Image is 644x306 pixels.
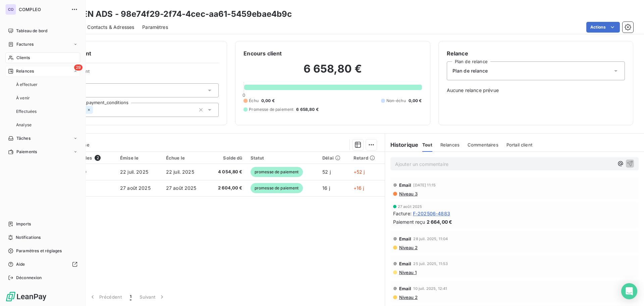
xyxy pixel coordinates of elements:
span: +16 j [354,185,364,191]
span: [DATE] 11:15 [413,183,436,187]
span: Niveau 1 [398,270,417,275]
div: Solde dû [212,155,243,161]
span: Paiements [16,149,37,155]
span: Niveau 3 [398,191,418,196]
h6: Historique [385,141,419,149]
span: Facture : [393,210,412,217]
h6: Informations client [41,49,219,57]
span: 0 [243,92,245,98]
span: 1 [130,294,131,300]
button: Précédent [85,290,126,304]
span: Contacts & Adresses [87,24,134,31]
span: Tableau de bord [16,28,47,34]
span: Aide [16,261,25,267]
span: 10 juil. 2025, 12:41 [413,287,447,291]
span: Aucune relance prévue [447,87,625,94]
span: 22 juil. 2025 [166,169,194,175]
h6: Relance [447,49,625,57]
h6: Encours client [244,49,282,57]
span: 0,00 € [409,98,422,104]
span: 2 604,00 € [212,185,243,191]
span: promesse de paiement [251,183,303,193]
span: 0,00 € [261,98,275,104]
span: Email [399,236,412,242]
h2: 6 658,80 € [244,62,422,82]
span: Relances [440,142,460,147]
button: Actions [586,22,620,33]
span: Paiement reçu [393,218,425,225]
div: Statut [251,155,315,161]
span: À effectuer [16,82,38,88]
span: 22 juil. 2025 [120,169,148,175]
span: Non-échu [386,98,406,104]
span: Email [399,182,412,188]
span: 16 j [322,185,330,191]
span: 2 664,00 € [427,218,452,225]
span: Échu [249,98,259,104]
span: promesse de paiement [251,167,303,177]
span: 25 juil. 2025, 11:53 [413,262,448,266]
span: Niveau 2 [398,245,418,250]
span: Imports [16,221,31,227]
span: 28 juil. 2025, 11:04 [413,237,448,241]
span: Commentaires [468,142,498,147]
span: À venir [16,95,30,101]
span: 27 août 2025 [120,185,151,191]
span: Promesse de paiement [249,106,293,113]
span: +52 j [354,169,365,175]
button: 1 [126,290,136,304]
span: 29 [74,64,83,71]
span: Clients [16,55,30,61]
span: Portail client [506,142,532,147]
span: Notifications [16,234,41,241]
img: Logo LeanPay [5,291,47,302]
a: Aide [5,259,80,270]
div: Échue le [166,155,204,161]
span: COMPLEO [19,7,67,12]
span: Paramètres et réglages [16,248,62,254]
span: Déconnexion [16,275,42,281]
span: Email [399,261,412,266]
span: Paramètres [142,24,168,31]
span: 27 août 2025 [166,185,197,191]
span: Propriétés Client [54,69,219,78]
h3: ONSSEN ADS - 98e74f29-2f74-4cec-aa61-5459ebae4b9c [59,8,292,20]
input: Ajouter une valeur [93,107,98,113]
span: 27 août 2025 [398,205,422,209]
span: Niveau 2 [398,295,418,300]
span: Tout [422,142,432,147]
div: Open Intercom Messenger [621,283,637,299]
div: Délai [322,155,345,161]
div: Émise le [120,155,158,161]
button: Suivant [136,290,169,304]
span: Factures [16,41,34,47]
span: 6 658,80 € [296,106,319,113]
div: CO [5,4,16,15]
span: Relances [16,68,34,74]
span: Email [399,286,412,291]
div: Retard [354,155,381,161]
span: F-202506-4883 [413,210,450,217]
span: Tâches [16,135,31,141]
span: 4 054,80 € [212,169,243,175]
span: 52 j [322,169,331,175]
span: Plan de relance [452,68,488,74]
span: Analyse [16,122,32,128]
span: 2 [95,155,101,161]
span: Effectuées [16,108,37,115]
